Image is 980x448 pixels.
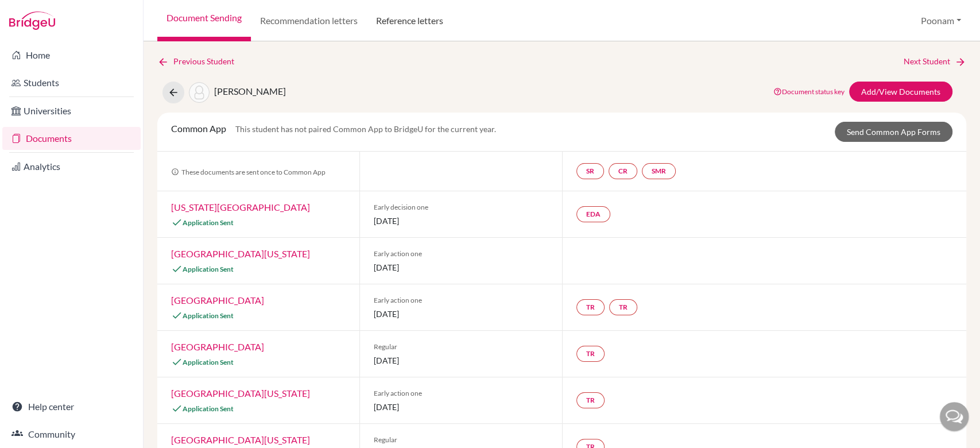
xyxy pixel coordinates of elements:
span: Early decision one [374,202,548,213]
a: Document status key [773,87,845,96]
span: Regular [374,435,548,445]
span: [PERSON_NAME] [214,86,286,96]
a: [GEOGRAPHIC_DATA][US_STATE] [171,388,310,399]
span: [DATE] [374,401,548,413]
a: Analytics [2,155,141,178]
a: [GEOGRAPHIC_DATA][US_STATE] [171,248,310,259]
span: Early action one [374,249,548,259]
span: [DATE] [374,261,548,273]
span: Application Sent [183,311,234,320]
span: These documents are sent once to Common App [171,168,326,176]
span: [DATE] [374,354,548,366]
img: Bridge-U [9,11,55,30]
span: Early action one [374,295,548,306]
span: Early action one [374,388,548,399]
span: Application Sent [183,265,234,273]
span: Help [26,8,49,18]
a: TR [576,299,605,315]
a: Add/View Documents [849,82,952,102]
a: SR [576,163,604,179]
span: [DATE] [374,215,548,227]
span: Application Sent [183,218,234,227]
span: Regular [374,342,548,352]
span: Application Sent [183,358,234,366]
a: TR [576,346,605,362]
a: Community [2,423,141,446]
a: [GEOGRAPHIC_DATA][US_STATE] [171,434,310,445]
a: Next Student [904,55,966,68]
a: EDA [576,206,610,222]
a: Universities [2,99,141,122]
a: Help center [2,395,141,418]
a: [GEOGRAPHIC_DATA] [171,341,264,352]
a: Documents [2,127,141,150]
span: This student has not paired Common App to BridgeU for the current year. [235,124,496,134]
a: TR [609,299,637,315]
a: [US_STATE][GEOGRAPHIC_DATA] [171,202,310,213]
a: Previous Student [157,55,243,68]
a: CR [609,163,637,179]
span: Common App [171,123,226,134]
span: Application Sent [183,404,234,413]
button: Poonam [916,10,966,32]
span: [DATE] [374,308,548,320]
a: Send Common App Forms [835,122,952,142]
a: SMR [642,163,676,179]
a: [GEOGRAPHIC_DATA] [171,295,264,306]
a: Home [2,44,141,67]
a: Students [2,71,141,94]
a: TR [576,392,605,408]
